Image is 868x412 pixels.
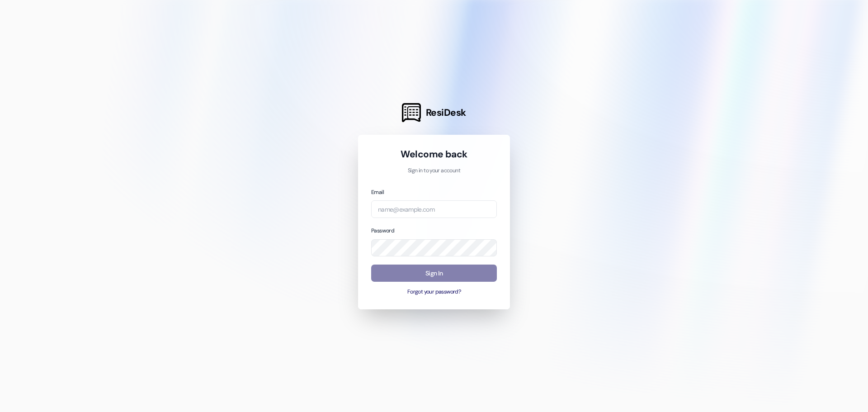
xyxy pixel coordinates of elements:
button: Forgot your password? [371,288,497,296]
input: name@example.com [371,200,497,218]
p: Sign in to your account [371,167,497,175]
label: Password [371,227,394,234]
label: Email [371,189,384,196]
img: ResiDesk Logo [402,103,421,122]
span: ResiDesk [426,106,466,119]
button: Sign In [371,265,497,282]
h1: Welcome back [371,148,497,161]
